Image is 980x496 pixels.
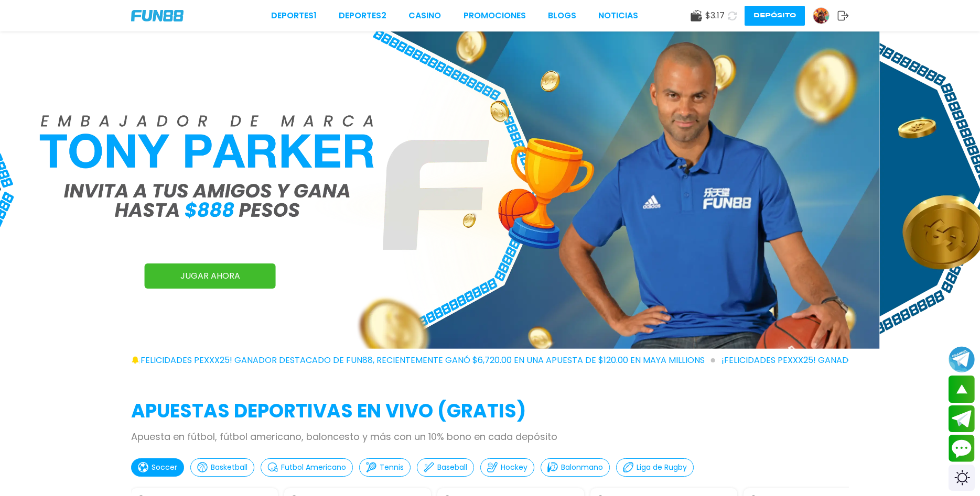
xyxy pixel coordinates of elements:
button: Join telegram channel [949,346,975,373]
button: Basketball [190,458,254,477]
h2: APUESTAS DEPORTIVAS EN VIVO (gratis) [131,397,849,425]
a: BLOGS [548,9,576,22]
span: ¡FELICIDADES pexxx25! GANADOR DESTACADO DE FUN88, RECIENTEMENTE GANÓ $6,720.00 EN UNA APUESTA DE ... [138,354,715,367]
p: Tennis [380,462,404,473]
button: Liga de Rugby [616,458,694,477]
button: Soccer [131,458,184,477]
p: Balonmano [561,462,603,473]
a: Deportes2 [339,9,386,22]
button: Depósito [745,6,805,26]
button: Contact customer service [949,435,975,462]
button: Balonmano [541,458,610,477]
button: Hockey [480,458,534,477]
p: Hockey [501,462,527,473]
button: Tennis [359,458,411,477]
img: Avatar [813,8,829,24]
p: Apuesta en fútbol, fútbol americano, baloncesto y más con un 10% bono en cada depósito [131,429,849,444]
button: Baseball [417,458,474,477]
button: Futbol Americano [261,458,353,477]
p: Liga de Rugby [637,462,687,473]
a: Avatar [813,7,837,24]
div: Switch theme [949,465,975,491]
button: scroll up [949,376,975,403]
img: Company Logo [131,10,184,21]
p: Futbol Americano [281,462,346,473]
p: Soccer [152,462,177,473]
a: NOTICIAS [598,9,638,22]
a: Deportes1 [271,9,317,22]
span: $ 3.17 [705,9,725,22]
a: JUGAR AHORA [145,263,276,289]
a: CASINO [408,9,441,22]
a: Promociones [464,9,526,22]
p: Baseball [437,462,467,473]
button: Join telegram [949,405,975,433]
p: Basketball [211,462,247,473]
